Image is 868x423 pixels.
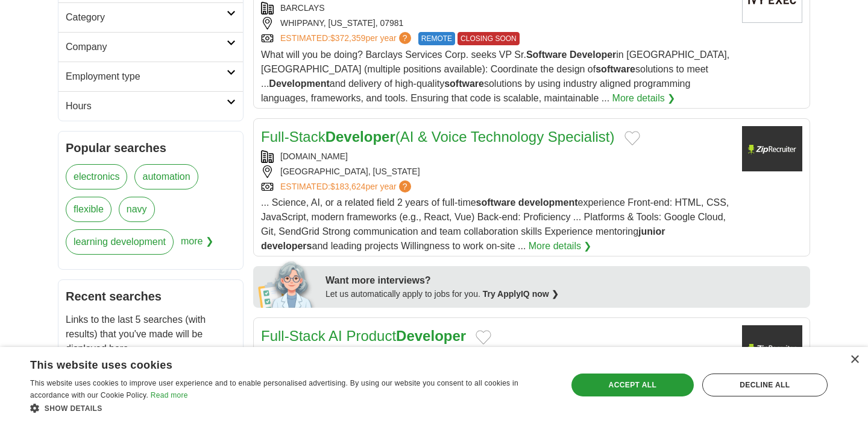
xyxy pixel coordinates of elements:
[624,131,640,145] button: Add to favorite jobs
[850,355,859,364] div: Close
[280,3,325,13] a: BARCLAYS
[66,229,174,255] a: learning development
[66,99,227,113] h2: Hours
[58,2,243,32] a: Category
[325,273,803,288] div: Want more interviews?
[45,404,102,413] span: Show details
[571,374,694,396] div: Accept all
[518,197,578,208] strong: development
[66,69,227,84] h2: Employment type
[66,287,236,305] h2: Recent searches
[58,91,243,121] a: Hours
[261,129,615,145] a: Full-StackDeveloper(AI & Voice Technology Specialist)
[742,325,802,371] img: Company logo
[325,288,803,301] div: Let us automatically apply to jobs for you.
[66,139,236,157] h2: Popular searches
[261,17,732,30] div: WHIPPANY, [US_STATE], 07981
[596,64,635,74] strong: software
[280,180,414,193] a: ESTIMATED:$183,624per year?
[529,239,592,253] a: More details ❯
[66,10,227,25] h2: Category
[702,374,828,396] div: Decline all
[458,32,520,45] span: CLOSING SOON
[399,180,411,192] span: ?
[58,62,243,91] a: Employment type
[261,197,729,251] span: ... Science, AI, or a related field 2 years of full-time experience Front-end: HTML, CSS, JavaScr...
[30,402,552,414] div: Show details
[261,150,732,163] div: [DOMAIN_NAME]
[66,313,236,356] p: Links to the last 5 searches (with results) that you've made will be displayed here.
[570,49,616,60] strong: Developer
[261,165,732,178] div: [GEOGRAPHIC_DATA], [US_STATE]
[66,40,227,54] h2: Company
[151,391,188,399] a: Read more, opens a new window
[66,164,127,189] a: electronics
[476,197,516,208] strong: software
[526,49,567,60] strong: Software
[261,49,729,103] span: What will you be doing? Barclays Services Corp. seeks VP Sr. in [GEOGRAPHIC_DATA], [GEOGRAPHIC_DA...
[418,32,455,45] span: REMOTE
[58,32,243,62] a: Company
[280,32,414,45] a: ESTIMATED:$372,359per year?
[66,197,112,222] a: flexible
[612,91,676,106] a: More details ❯
[181,229,213,262] span: more ❯
[325,129,395,145] strong: Developer
[330,33,365,43] span: $372,359
[444,78,484,89] strong: software
[119,197,155,222] a: navy
[638,226,665,237] strong: junior
[269,78,329,89] strong: Development
[30,379,518,399] span: This website uses cookies to improve user experience and to enable personalised advertising. By u...
[30,354,521,372] div: This website uses cookies
[261,328,466,344] a: Full-Stack AI ProductDeveloper
[258,259,316,308] img: apply-iq-scientist.png
[399,32,411,44] span: ?
[330,182,365,191] span: $183,624
[742,126,802,171] img: Company logo
[261,241,312,251] strong: developers
[134,164,198,189] a: automation
[396,328,466,344] strong: Developer
[476,330,491,345] button: Add to favorite jobs
[483,289,559,299] a: Try ApplyIQ now ❯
